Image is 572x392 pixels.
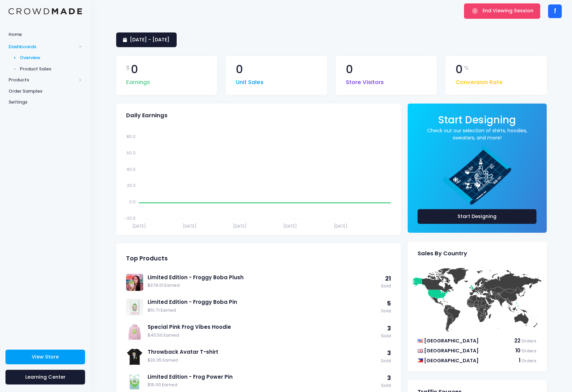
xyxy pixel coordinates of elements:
img: Logo [9,8,82,15]
a: Throwback Avatar T-shirt [148,348,378,356]
a: Limited Edition - Froggy Boba Pin [148,298,378,306]
span: Orders [521,358,536,364]
span: % [464,64,469,72]
a: Limited Edition - Frog Power Pin [148,373,378,381]
tspan: -20.0 [124,215,136,221]
span: Overview [20,54,82,61]
span: 0 [131,64,138,75]
span: End Viewing Session [482,7,533,14]
button: End Viewing Session [464,3,540,18]
span: 21 [385,274,391,283]
span: 22 [514,337,520,344]
span: Sold [381,382,391,389]
span: [GEOGRAPHIC_DATA] [424,337,479,344]
a: Special Pink Frog Vibes Hoodie [148,323,378,331]
span: 10 [515,347,520,354]
span: $51.71 Earned [148,307,378,314]
span: 0 [236,64,243,75]
span: Dashboards [9,43,76,50]
span: Top Products [126,255,168,262]
span: 3 [387,324,391,333]
span: Home [9,31,82,38]
span: 3 [387,374,391,382]
span: Sold [381,283,391,289]
span: Sold [381,333,391,339]
tspan: 40.0 [126,166,136,172]
div: f [548,4,562,18]
tspan: [DATE] [182,223,196,229]
a: View Store [5,350,85,364]
span: [GEOGRAPHIC_DATA] [424,357,479,364]
span: Settings [9,99,82,106]
span: Orders [521,348,536,354]
span: $ [126,64,130,72]
span: Product Sales [20,66,82,72]
span: $40.50 Earned [148,332,378,339]
span: 1 [519,357,520,364]
a: Learning Center [5,370,85,384]
tspan: [DATE] [283,223,297,229]
a: Check out our selection of shirts, hoodies, sweaters, and more! [418,127,537,141]
span: $20.35 Earned [148,357,378,364]
span: 0 [455,64,463,75]
tspan: 0.0 [129,199,136,205]
span: Sold [381,308,391,314]
span: Learning Center [25,374,66,380]
span: Order Samples [9,88,82,95]
span: $15.00 Earned [148,382,378,388]
span: View Store [32,353,59,360]
span: Orders [521,338,536,344]
span: Start Designing [438,113,516,127]
span: [DATE] - [DATE] [130,36,169,43]
a: [DATE] - [DATE] [116,32,177,47]
tspan: [DATE] [334,223,348,229]
span: Unit Sales [236,75,263,87]
span: Sold [381,358,391,364]
tspan: [DATE] [233,223,247,229]
a: Limited Edition - Froggy Boba Plush [148,274,378,281]
span: [GEOGRAPHIC_DATA] [424,347,479,354]
tspan: [DATE] [132,223,146,229]
span: $378.01 Earned [148,282,378,289]
tspan: 20.0 [127,183,136,188]
a: Start Designing [438,119,516,125]
tspan: 60.0 [126,150,136,156]
span: 3 [387,349,391,357]
span: Store Visitors [346,75,384,87]
span: Earnings [126,75,150,87]
span: Products [9,77,76,83]
tspan: 80.0 [126,134,136,139]
span: Conversion Rate [455,75,503,87]
span: Sales By Country [418,250,467,257]
a: Start Designing [418,209,537,224]
span: 5 [387,299,391,308]
span: 0 [346,64,353,75]
span: Daily Earnings [126,112,167,119]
